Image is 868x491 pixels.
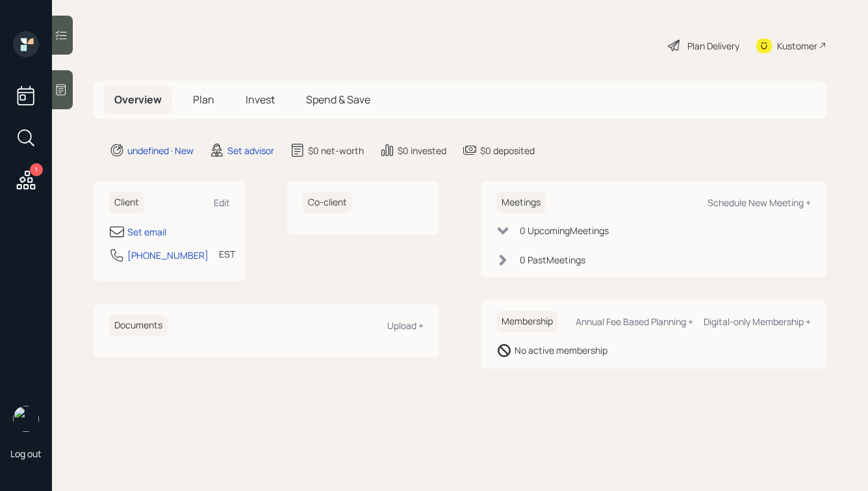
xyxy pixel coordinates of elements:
[30,163,43,176] div: 1
[576,315,693,328] div: Annual Fee Based Planning +
[193,92,214,107] span: Plan
[303,192,352,213] h6: Co-client
[777,39,817,53] div: Kustomer
[520,253,585,267] div: 0 Past Meeting s
[127,225,166,239] div: Set email
[13,406,39,432] img: hunter_neumayer.jpg
[704,315,811,328] div: Digital-only Membership +
[708,196,811,209] div: Schedule New Meeting +
[480,144,535,157] div: $0 deposited
[10,447,42,460] div: Log out
[109,192,144,213] h6: Client
[109,315,168,336] h6: Documents
[246,92,275,107] span: Invest
[214,196,230,209] div: Edit
[520,224,609,237] div: 0 Upcoming Meeting s
[127,248,209,262] div: [PHONE_NUMBER]
[127,144,194,157] div: undefined · New
[515,343,607,357] div: No active membership
[496,192,546,213] h6: Meetings
[496,311,558,332] h6: Membership
[387,319,424,332] div: Upload +
[306,92,370,107] span: Spend & Save
[687,39,739,53] div: Plan Delivery
[398,144,446,157] div: $0 invested
[219,247,235,261] div: EST
[114,92,162,107] span: Overview
[308,144,364,157] div: $0 net-worth
[227,144,274,157] div: Set advisor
